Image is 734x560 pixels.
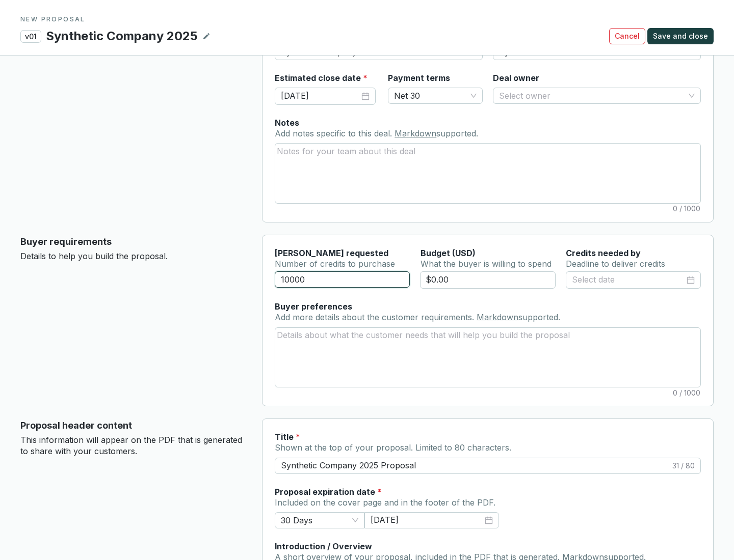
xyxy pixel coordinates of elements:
button: Cancel [609,28,645,44]
span: supported. [436,128,478,138]
span: 30 Days [281,513,358,528]
span: Save and close [653,31,708,41]
span: supported. [518,312,560,322]
input: Select date [572,273,685,287]
p: Buyer requirements [20,235,246,249]
span: Cancel [615,31,640,41]
span: Number of credits to purchase [275,259,395,269]
span: Deadline to deliver credits [566,259,665,269]
p: NEW PROPOSAL [20,15,714,23]
label: Proposal expiration date [275,486,382,497]
a: Markdown [395,128,436,138]
label: Deal owner [493,72,539,83]
label: [PERSON_NAME] requested [275,247,388,259]
p: v01 [20,30,41,43]
span: Add more details about the customer requirements. [275,312,477,322]
label: Title [275,431,300,442]
p: Proposal header content [20,418,246,433]
span: Net 30 [394,88,477,103]
span: What the buyer is willing to spend [421,259,552,269]
input: Select date [371,514,483,526]
p: Details to help you build the proposal. [20,251,246,262]
p: Synthetic Company 2025 [45,27,198,45]
span: Add notes specific to this deal. [275,128,395,138]
span: Shown at the top of your proposal. Limited to 80 characters. [275,442,511,453]
label: Buyer preferences [275,301,352,312]
p: This information will appear on the PDF that is generated to share with your customers. [20,435,246,457]
input: Select date [281,90,359,103]
span: Included on the cover page and in the footer of the PDF. [275,497,495,508]
label: Introduction / Overview [275,541,372,552]
button: Save and close [647,28,714,44]
label: Estimated close date [275,72,368,83]
label: Credits needed by [566,247,641,259]
span: Budget (USD) [421,248,476,258]
a: Markdown [477,312,518,322]
span: 31 / 80 [672,461,695,471]
label: Payment terms [388,72,450,83]
label: Notes [275,117,299,128]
